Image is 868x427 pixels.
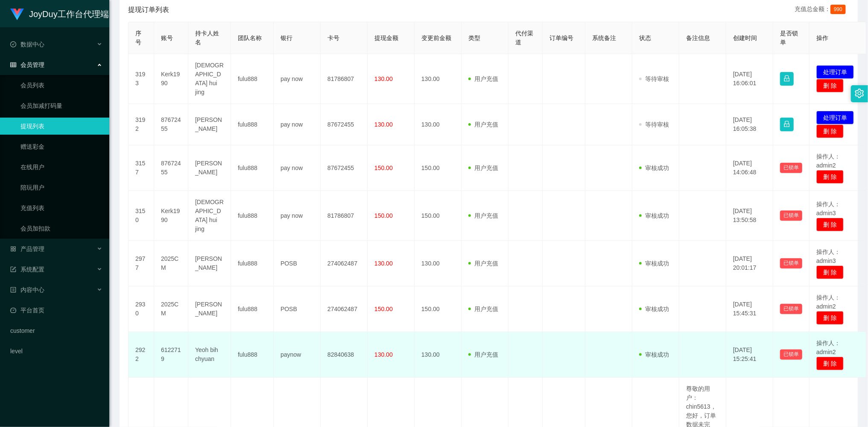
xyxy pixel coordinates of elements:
button: 删 除 [816,265,844,279]
span: 状态 [639,35,651,41]
td: [DEMOGRAPHIC_DATA] hui jing [188,54,231,104]
td: 2922 [129,332,154,378]
td: 150.00 [415,286,462,332]
td: pay now [274,191,321,241]
td: 81786807 [321,191,368,241]
span: 内容中心 [10,286,44,293]
span: 130.00 [374,121,393,128]
div: 充值总金额： [795,5,849,15]
td: fulu888 [231,241,274,286]
span: 产品管理 [10,245,44,252]
span: 系统备注 [592,35,616,41]
span: 用户充值 [468,212,498,219]
span: 审核成功 [639,351,669,358]
span: 团队名称 [238,35,262,41]
a: 图标: dashboard平台首页 [10,302,102,319]
td: 274062487 [321,241,368,286]
button: 删 除 [816,311,844,325]
td: 3150 [129,191,154,241]
span: 等待审核 [639,121,669,128]
a: customer [10,322,102,339]
td: 150.00 [415,145,462,191]
td: [DATE] 16:06:01 [726,54,773,104]
td: [DATE] 13:50:58 [726,191,773,241]
td: 2025CM [154,241,188,286]
span: 审核成功 [639,260,669,267]
td: 150.00 [415,191,462,241]
span: 操作人：admin2 [816,294,840,310]
td: [PERSON_NAME] [188,286,231,332]
i: 图标: check-circle-o [10,41,16,47]
span: 系统配置 [10,266,44,273]
span: 类型 [468,35,480,41]
span: 变更前金额 [421,35,451,41]
td: 3192 [129,104,154,145]
td: [DATE] 14:06:48 [726,145,773,191]
button: 删 除 [816,170,844,184]
span: 卡号 [327,35,339,41]
td: [DATE] 15:25:41 [726,332,773,378]
span: 用户充值 [468,75,498,82]
a: 会员加扣款 [20,220,102,237]
span: 990 [830,5,846,14]
td: 130.00 [415,104,462,145]
td: 6122719 [154,332,188,378]
a: level [10,343,102,360]
span: 创建时间 [733,35,757,41]
td: 87672455 [321,104,368,145]
a: 提现列表 [20,118,102,135]
span: 用户充值 [468,164,498,171]
td: 130.00 [415,241,462,286]
button: 图标: lock [780,72,794,86]
span: 操作 [816,35,828,41]
td: pay now [274,145,321,191]
span: 审核成功 [639,306,669,312]
span: 银行 [281,35,292,41]
span: 150.00 [374,306,393,312]
td: 82840638 [321,332,368,378]
span: 操作人：admin3 [816,201,840,216]
span: 数据中心 [10,41,44,48]
a: JoyDuy工作台代理端 [10,10,109,17]
span: 130.00 [374,351,393,358]
td: [DEMOGRAPHIC_DATA] hui jing [188,191,231,241]
span: 等待审核 [639,75,669,82]
span: 代付渠道 [515,30,533,46]
td: fulu888 [231,145,274,191]
td: Kerk1990 [154,54,188,104]
span: 用户充值 [468,306,498,312]
td: [DATE] 20:01:17 [726,241,773,286]
a: 在线用户 [20,159,102,176]
td: POSB [274,241,321,286]
td: [PERSON_NAME] [188,104,231,145]
td: paynow [274,332,321,378]
td: Kerk1990 [154,191,188,241]
td: 130.00 [415,54,462,104]
td: 2025CM [154,286,188,332]
button: 已锁单 [780,349,802,360]
span: 账号 [161,35,173,41]
td: fulu888 [231,104,274,145]
span: 审核成功 [639,212,669,219]
td: POSB [274,286,321,332]
button: 删 除 [816,124,844,138]
td: Yeoh bih chyuan [188,332,231,378]
td: 3157 [129,145,154,191]
span: 序号 [135,30,141,46]
td: 87672455 [154,145,188,191]
td: fulu888 [231,286,274,332]
span: 用户充值 [468,351,498,358]
span: 用户充值 [468,260,498,267]
span: 是否锁单 [780,30,798,46]
i: 图标: setting [855,89,864,98]
button: 图标: lock [780,118,794,131]
td: 3193 [129,54,154,104]
td: [DATE] 16:05:38 [726,104,773,145]
a: 会员加减打码量 [20,97,102,114]
a: 赠送彩金 [20,138,102,155]
td: pay now [274,104,321,145]
span: 会员管理 [10,61,44,68]
span: 订单编号 [549,35,573,41]
span: 提现订单列表 [128,5,169,15]
button: 删 除 [816,218,844,231]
